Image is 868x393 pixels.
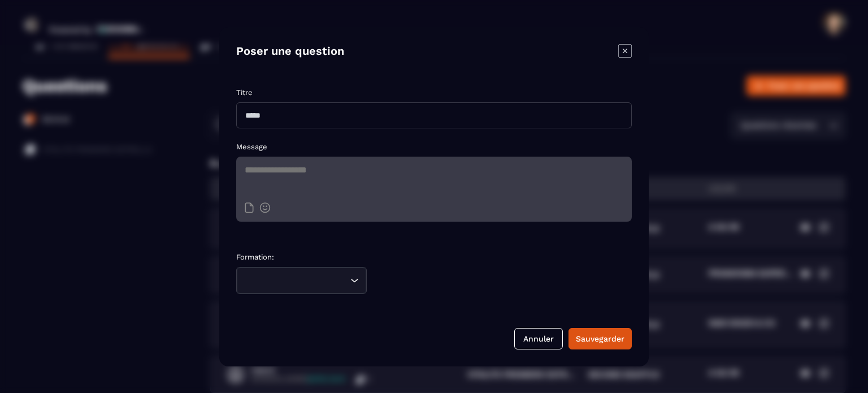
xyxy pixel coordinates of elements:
div: Sauvegarder [576,333,624,344]
input: Search for option [244,274,348,287]
p: Message [236,142,632,151]
button: Annuler [514,328,563,349]
p: Titre [236,88,632,97]
button: Sauvegarder [568,328,632,349]
p: Formation: [236,253,367,261]
div: Search for option [237,267,366,293]
h4: Poser une question [236,44,344,60]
